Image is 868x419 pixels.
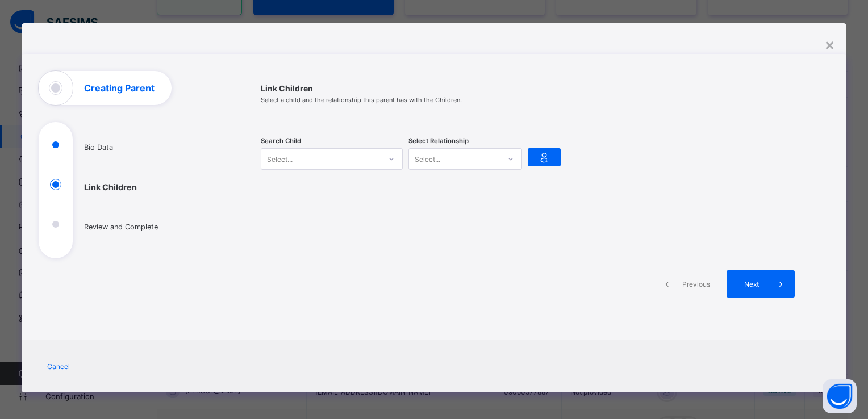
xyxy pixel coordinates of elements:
button: Open asap [823,379,857,413]
span: Link Children [261,83,795,93]
div: Creating Parent [22,54,846,392]
div: Select... [267,148,293,170]
span: Next [735,280,767,288]
span: Cancel [47,362,70,371]
span: Search Child [261,137,301,145]
div: × [824,35,835,54]
span: Select Relationship [408,137,469,145]
h1: Creating Parent [84,83,155,93]
span: Select a child and the relationship this parent has with the Children. [261,96,795,104]
div: Select... [415,148,440,170]
span: Previous [681,280,712,288]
